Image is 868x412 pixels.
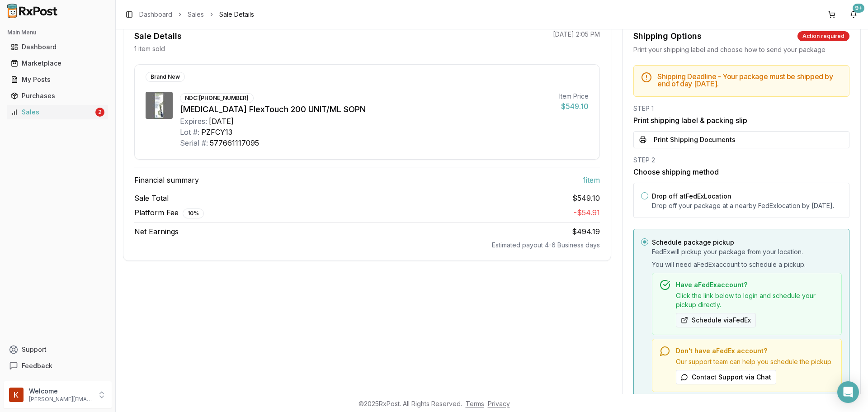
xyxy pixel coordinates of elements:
img: RxPost Logo [4,4,61,18]
a: Purchases [7,88,108,104]
span: Sale Details [219,10,254,19]
button: My Posts [4,72,112,87]
img: Tresiba FlexTouch 200 UNIT/ML SOPN [146,92,173,119]
div: $549.10 [559,101,589,112]
a: Terms [466,400,484,407]
div: Sale Details [134,30,182,43]
div: Purchases [11,91,104,100]
label: Schedule package pickup [652,238,734,246]
span: Net Earnings [134,226,179,237]
div: Shipping Options [633,30,702,43]
span: Feedback [22,361,52,370]
span: $549.10 [572,193,600,204]
div: PZFCY13 [201,127,232,137]
div: 9+ [853,4,864,13]
button: Feedback [4,358,112,374]
h3: Print shipping label & packing slip [633,115,849,126]
button: Schedule viaFedEx [676,313,756,327]
div: [DATE] [209,116,234,127]
button: Print Shipping Documents [633,131,849,148]
span: Financial summary [134,175,199,185]
span: Click the link below to login and schedule your pickup directly. [676,291,834,309]
div: 2 [95,108,104,117]
div: Marketplace [11,59,104,68]
button: Support [4,341,112,358]
span: 1 item [583,175,600,185]
h2: Main Menu [7,29,108,36]
button: 9+ [846,7,861,22]
p: Welcome [29,387,92,396]
a: Privacy [488,400,510,407]
a: Sales2 [7,104,108,120]
label: Drop off at FedEx Location [652,192,731,200]
div: 10 % [183,208,204,218]
button: Sales2 [4,105,112,119]
span: Don't have a FedEx account? [676,346,767,355]
div: [MEDICAL_DATA] FlexTouch 200 UNIT/ML SOPN [180,103,552,116]
div: Print your shipping label and choose how to send your package [633,45,849,54]
p: FedEx will pickup your package from your location. [652,247,842,256]
a: Sales [188,10,204,19]
div: Open Intercom Messenger [837,381,859,403]
nav: breadcrumb [139,10,254,19]
div: Action required [797,31,849,41]
a: Dashboard [139,10,172,19]
div: My Posts [11,75,104,84]
p: [DATE] 2:05 PM [553,30,600,39]
img: User avatar [9,388,24,402]
p: Drop off your package at a nearby FedEx location by [DATE] . [652,201,842,210]
a: Dashboard [7,39,108,55]
span: Sale Total [134,193,169,204]
button: Marketplace [4,56,112,71]
div: 577661117095 [210,137,259,148]
div: STEP 2 [633,156,849,165]
p: 1 item sold [134,44,165,53]
span: Platform Fee [134,207,204,218]
div: Dashboard [11,43,104,52]
a: My Posts [7,71,108,88]
span: $494.19 [572,227,600,236]
h5: Shipping Deadline - Your package must be shipped by end of day [DATE] . [657,73,842,87]
button: Contact Support via Chat [676,370,776,384]
div: Brand New [146,72,185,82]
span: You will need a FedEx account to schedule a pickup. [652,260,842,269]
div: Item Price [559,92,589,101]
div: Estimated payout 4-6 Business days [134,241,600,250]
button: Purchases [4,89,112,103]
button: Dashboard [4,40,112,54]
div: Expires: [180,116,207,127]
div: Serial #: [180,137,208,148]
span: - $54.91 [574,208,600,217]
div: NDC: [PHONE_NUMBER] [180,93,254,103]
h3: Choose shipping method [633,166,849,177]
div: Sales [11,108,94,117]
div: STEP 1 [633,104,849,113]
span: Have a FedEx account? [676,280,747,289]
span: Our support team can help you schedule the pickup. [676,357,833,366]
p: [PERSON_NAME][EMAIL_ADDRESS][DOMAIN_NAME] [29,396,92,403]
div: Lot #: [180,127,199,137]
a: Marketplace [7,55,108,71]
